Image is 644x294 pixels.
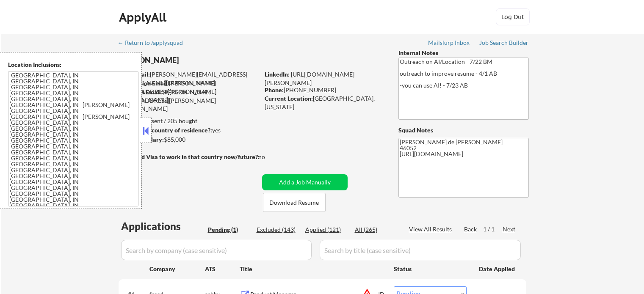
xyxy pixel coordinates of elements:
[118,40,191,46] div: ← Return to /applysquad
[305,225,348,234] div: Applied (121)
[119,79,259,104] div: [PERSON_NAME][EMAIL_ADDRESS][PERSON_NAME][DOMAIN_NAME]
[118,126,212,134] strong: Can work in country of residence?:
[119,88,259,113] div: [PERSON_NAME][EMAIL_ADDRESS][PERSON_NAME][DOMAIN_NAME]
[8,60,138,69] div: Location Inclusions:
[263,193,326,212] button: Download Resume
[119,55,293,66] div: [PERSON_NAME]
[240,265,386,273] div: Title
[428,40,470,46] div: Mailslurp Inbox
[464,225,478,234] div: Back
[265,71,290,78] strong: LinkedIn:
[119,70,259,87] div: [PERSON_NAME][EMAIL_ADDRESS][PERSON_NAME][DOMAIN_NAME]
[479,265,516,273] div: Date Applied
[265,94,384,111] div: [GEOGRAPHIC_DATA], [US_STATE]
[428,39,470,48] a: Mailslurp Inbox
[265,86,384,94] div: [PHONE_NUMBER]
[398,49,529,57] div: Internal Notes
[121,240,312,260] input: Search by company (case sensitive)
[121,221,205,231] div: Applications
[409,225,454,234] div: View All Results
[208,225,250,234] div: Pending (1)
[119,10,169,25] div: ApplyAll
[265,86,284,93] strong: Phone:
[320,240,521,260] input: Search by title (case sensitive)
[479,39,529,48] a: Job Search Builder
[119,153,260,160] strong: Will need Visa to work in that country now/future?:
[355,225,397,234] div: All (265)
[262,174,348,190] button: Add a Job Manually
[258,153,282,161] div: no
[398,126,529,135] div: Squad Notes
[479,40,529,46] div: Job Search Builder
[118,117,259,125] div: 121 sent / 205 bought
[496,8,530,25] button: Log Out
[394,261,467,276] div: Status
[265,71,354,86] a: [URL][DOMAIN_NAME][PERSON_NAME]
[483,225,503,234] div: 1 / 1
[265,95,313,102] strong: Current Location:
[205,265,240,273] div: ATS
[118,39,191,48] a: ← Return to /applysquad
[118,126,257,135] div: yes
[118,135,259,144] div: $85,000
[149,265,205,273] div: Company
[503,225,516,234] div: Next
[257,225,299,234] div: Excluded (143)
